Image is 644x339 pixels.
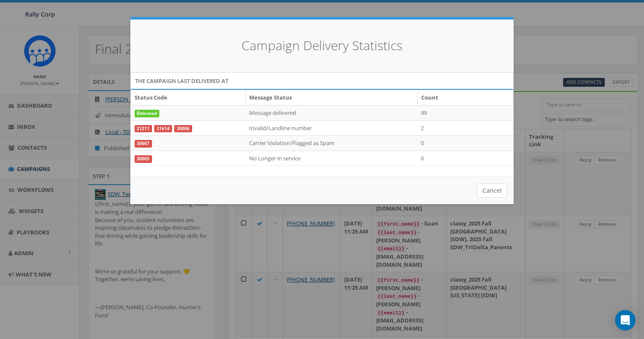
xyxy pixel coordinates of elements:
td: Invalid/Landline number [246,120,418,136]
td: 2 [417,120,513,136]
a: 30006 [174,125,192,133]
td: No Longer in service [246,151,418,165]
span: Delivered [135,110,160,117]
b: Message Status [249,94,292,101]
button: Cancel [477,183,507,198]
a: 21211 [135,125,152,133]
div: The campaign last delivered at [130,72,514,89]
td: 99 [417,105,513,120]
td: 0 [417,151,513,165]
b: Count [421,94,438,101]
h4: Campaign Delivery Statistics [143,37,501,55]
td: 0 [417,136,513,151]
div: Open Intercom Messenger [615,310,635,330]
a: 21614 [154,125,172,133]
td: Carrier Violation/Flagged as Spam [246,136,418,151]
a: 30005 [135,155,152,163]
b: Status Code [135,94,167,101]
a: 30007 [135,140,152,148]
td: Message delivered [246,105,418,120]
